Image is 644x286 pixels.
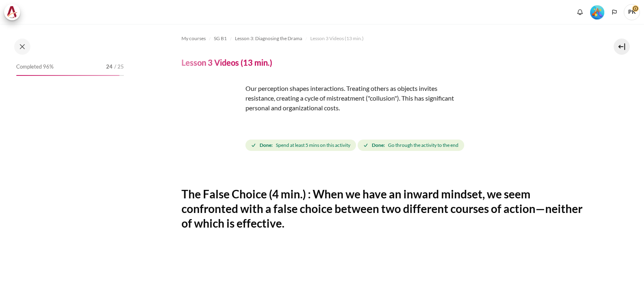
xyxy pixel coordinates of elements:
[310,35,364,42] span: Lesson 3 Videos (13 min.)
[624,4,640,20] span: PK
[276,142,350,149] span: Spend at least 5 mins on this activity
[4,4,24,20] a: Architeck Architeck
[388,142,458,149] span: Go through the activity to the end
[608,6,621,18] button: Languages
[181,84,465,113] p: Our perception shapes interactions. Treating others as objects invites resistance, creating a cyc...
[181,34,206,43] a: My courses
[181,84,242,144] img: xf
[16,63,53,71] span: Completed 96%
[260,142,273,149] strong: Done:
[106,63,113,71] span: 24
[181,35,206,42] span: My courses
[181,57,272,68] h4: Lesson 3 Videos (13 min.)
[214,35,227,42] span: SG B1
[181,187,586,231] h2: The False Choice (4 min.) : When we have an inward mindset, we seem confronted with a false choic...
[587,4,608,19] a: Level #5
[590,4,604,19] div: Level #5
[574,6,586,18] div: Show notification window with no new notifications
[235,35,302,42] span: Lesson 3: Diagnosing the Drama
[245,138,466,153] div: Completion requirements for Lesson 3 Videos (13 min.)
[372,142,385,149] strong: Done:
[16,75,119,76] div: 96%
[235,34,302,43] a: Lesson 3: Diagnosing the Drama
[181,32,586,45] nav: Navigation bar
[214,34,227,43] a: SG B1
[310,34,364,43] a: Lesson 3 Videos (13 min.)
[114,63,124,71] span: / 25
[6,6,18,18] img: Architeck
[624,4,640,20] a: User menu
[590,5,604,19] img: Level #5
